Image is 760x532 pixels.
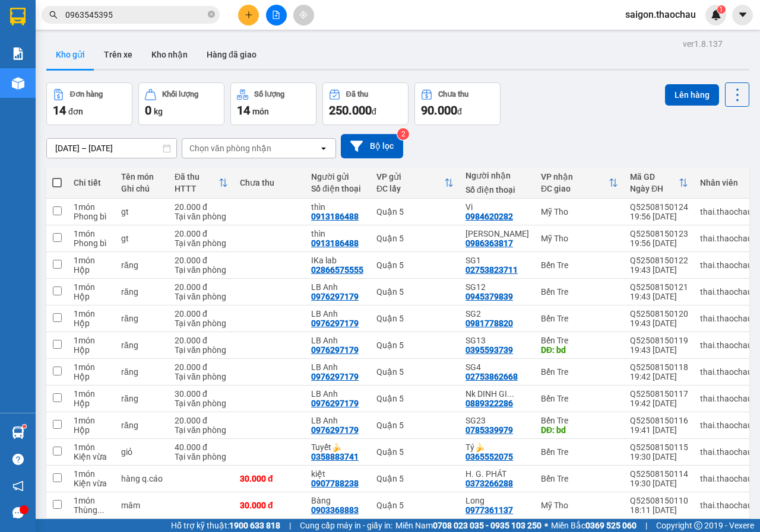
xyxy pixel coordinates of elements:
span: Cung cấp máy in - giấy in: [300,519,392,532]
div: thai.thaochau [700,474,752,483]
button: Đơn hàng14đơn [46,82,132,125]
div: SG1 [465,256,529,265]
div: Số điện thoại [465,185,529,195]
div: 19:43 [DATE] [630,265,688,275]
div: 1 món [74,442,109,452]
div: Quận 5 [376,207,454,216]
span: 0 [145,103,151,117]
div: 30.000 đ [175,389,228,399]
div: Số lượng [254,90,284,98]
div: thai.thaochau [700,340,752,350]
div: Quận 5 [376,340,454,350]
div: răng [121,287,163,297]
div: Q52508150110 [630,496,688,505]
div: Thanh Tùng [465,229,529,238]
div: 0785339979 [465,425,513,435]
span: ... [507,389,514,399]
strong: 0708 023 035 - 0935 103 250 [433,521,541,530]
span: copyright [694,521,702,530]
div: Chưa thu [240,178,299,187]
div: Đã thu [346,90,368,98]
div: thai.thaochau [700,287,752,297]
div: Q52508150122 [630,256,688,265]
div: 19:43 [DATE] [630,318,688,328]
span: caret-down [737,9,748,20]
div: SG23 [465,416,529,425]
div: 0976297179 [311,399,359,408]
span: ⚪️ [544,523,548,528]
div: Tại văn phòng [175,345,228,355]
div: 19:30 [DATE] [630,452,688,461]
div: Tại văn phòng [175,265,228,275]
img: icon-new-feature [711,9,721,20]
div: IKa lab [311,256,365,265]
div: 19:42 [DATE] [630,399,688,408]
div: Ngày ĐH [630,184,679,193]
div: 0981778820 [465,318,513,328]
th: Toggle SortBy [370,167,460,199]
div: Chưa thu [438,90,468,98]
div: Bến Tre [541,367,618,377]
div: 0976297179 [311,372,359,381]
div: 0373266288 [465,479,513,488]
div: Q52508150121 [630,282,688,292]
div: LB Anh [311,362,365,372]
div: Bến Tre [541,416,618,425]
div: Tại văn phòng [175,212,228,221]
div: 1 món [74,282,109,292]
div: 20.000 đ [175,336,228,345]
div: SG12 [465,282,529,292]
div: Quận 5 [376,394,454,403]
div: Hộp [74,292,109,301]
span: message [12,507,24,518]
div: ĐC giao [541,184,609,193]
div: 18:11 [DATE] [630,505,688,515]
div: Nk DINH GIA SPA [465,389,529,399]
div: thìn [311,202,365,212]
div: Q52508150114 [630,469,688,479]
div: 30.000 đ [240,474,299,483]
div: Tại văn phòng [175,399,228,408]
th: Toggle SortBy [624,167,694,199]
button: Chưa thu90.000đ [414,82,501,125]
div: 0365552075 [465,452,513,461]
span: | [289,519,291,532]
div: H. G. PHÁT [465,469,529,479]
div: Hộp [74,265,109,275]
div: 0945379839 [465,292,513,301]
div: Tại văn phòng [175,372,228,381]
div: Tuyết🍌 [311,442,365,452]
div: 02866575555 [311,265,363,275]
div: HTTT [175,184,218,193]
span: Miền Bắc [551,519,636,532]
span: Miền Nam [395,519,541,532]
div: Vi [465,202,529,212]
button: Bộ lọc [341,134,403,158]
span: notification [12,480,24,492]
div: 02753823711 [465,265,518,275]
span: 90.000 [421,103,457,117]
div: răng [121,367,163,377]
strong: 0369 525 060 [585,521,636,530]
span: Hỗ trợ kỹ thuật: [171,519,280,532]
div: thai.thaochau [700,367,752,377]
div: 40.000 đ [175,442,228,452]
span: question-circle [12,454,24,465]
div: Long [465,496,529,505]
div: 1 món [74,202,109,212]
span: aim [299,11,308,19]
span: close-circle [208,9,215,21]
div: thai.thaochau [700,234,752,243]
button: file-add [266,5,287,26]
div: 20.000 đ [175,256,228,265]
span: 250.000 [329,103,372,117]
div: Kiện vừa [74,452,109,461]
div: 20.000 đ [175,282,228,292]
div: Quận 5 [376,367,454,377]
div: 0913186488 [311,238,359,248]
div: 1 món [74,309,109,318]
img: logo-vxr [10,8,26,26]
div: thai.thaochau [700,314,752,323]
div: Q52508150118 [630,362,688,372]
div: thai.thaochau [700,501,752,510]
